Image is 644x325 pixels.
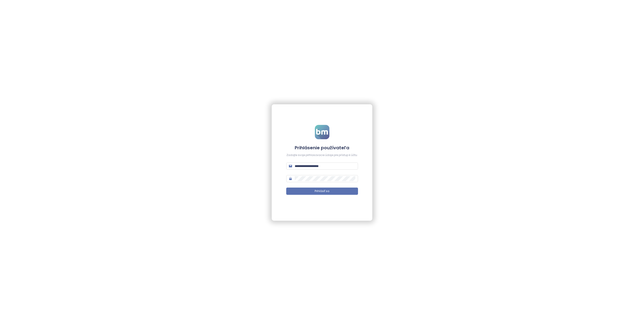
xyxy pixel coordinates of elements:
[286,145,358,151] h4: Prihlásenie používateľa
[315,189,329,193] span: Prihlásiť sa
[286,188,358,195] button: Prihlásiť sa
[289,177,292,180] span: lock
[289,165,292,168] span: mail
[315,125,329,139] img: logo
[286,153,358,157] div: Zadajte svoje prihlasovacie údaje pre prístup k účtu.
